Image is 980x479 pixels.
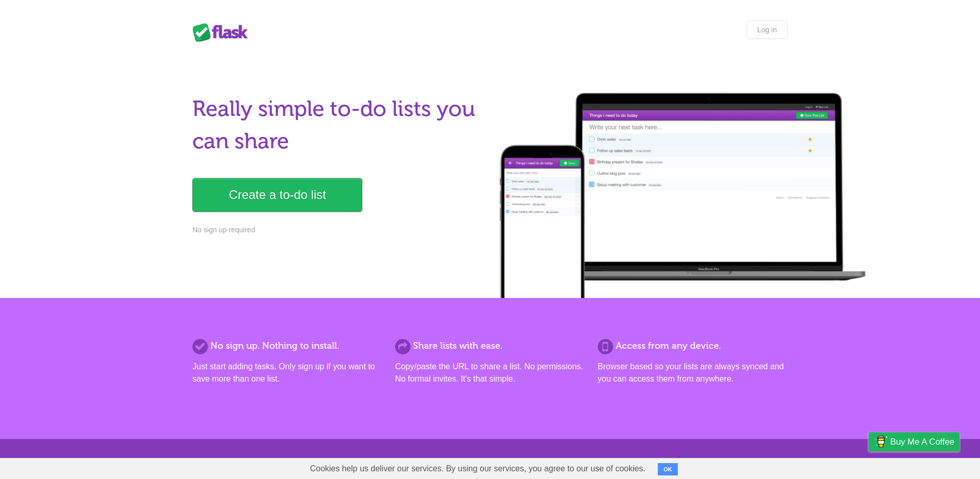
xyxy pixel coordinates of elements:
a: Log in [747,21,788,39]
h2: No sign up. Nothing to install. [192,339,382,353]
span: Cookies help us deliver our services. By using our services, you agree to our use of cookies. [300,458,656,479]
a: Create a to-do list [192,178,362,212]
span: Buy me a coffee [890,433,954,451]
a: Buy me a coffee [869,432,959,451]
p: Browser based so your lists are always synced and you can access them from anywhere. [598,361,788,385]
p: No sign up required [192,225,484,235]
button: OK [658,463,678,475]
h1: Really simple to-do lists you can share [192,93,484,157]
img: Buy me a coffee [874,433,888,450]
h2: Share lists with ease. [395,339,585,353]
div: Flask Lists [192,23,254,42]
p: Copy/paste the URL to share a list. No permissions. No formal invites. It's that simple. [395,361,585,385]
h2: Access from any device. [598,339,788,353]
p: Just start adding tasks. Only sign up if you want to save more than one list. [192,361,382,385]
